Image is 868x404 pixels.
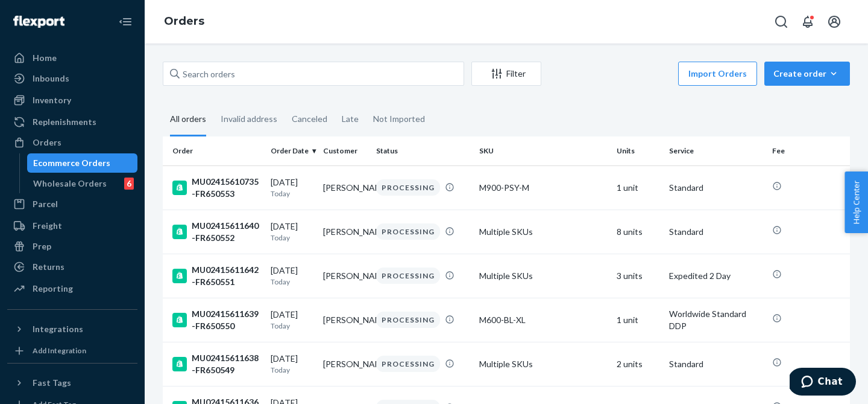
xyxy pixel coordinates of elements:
[7,48,137,68] a: Home
[323,146,366,156] div: Customer
[33,283,73,295] div: Reporting
[172,220,261,244] div: MU02415611640-FR650552
[271,353,313,375] div: [DATE]
[474,136,612,165] th: SKU
[163,136,266,165] th: Order
[124,178,134,190] div: 6
[318,342,371,386] td: [PERSON_NAME]
[221,103,277,135] div: Invalid address
[33,178,107,190] div: Wholesale Orders
[33,377,71,389] div: Fast Tags
[292,103,327,135] div: Canceled
[33,261,64,273] div: Returns
[767,136,850,165] th: Fee
[669,226,763,238] p: Standard
[7,319,137,339] button: Integrations
[271,176,313,199] div: [DATE]
[7,237,137,256] a: Prep
[7,373,137,393] button: Fast Tags
[7,344,137,358] a: Add Integration
[271,309,313,331] div: [DATE]
[773,68,841,80] div: Create order
[113,10,137,34] button: Close Navigation
[164,14,204,28] a: Orders
[7,279,137,298] a: Reporting
[612,298,664,342] td: 1 unit
[318,165,371,210] td: [PERSON_NAME]
[271,232,313,243] p: Today
[33,116,96,128] div: Replenishments
[33,220,62,232] div: Freight
[172,308,261,332] div: MU02415611639-FR650550
[376,312,440,328] div: PROCESSING
[7,112,137,132] a: Replenishments
[844,172,868,233] button: Help Center
[7,216,137,236] a: Freight
[172,352,261,376] div: MU02415611638-FR650549
[678,62,757,86] button: Import Orders
[612,136,664,165] th: Units
[318,210,371,254] td: [PERSON_NAME]
[769,10,793,34] button: Open Search Box
[612,254,664,298] td: 3 units
[172,176,261,200] div: MU02415610735-FR650553
[371,136,474,165] th: Status
[376,268,440,284] div: PROCESSING
[271,277,313,287] p: Today
[790,368,856,398] iframe: Opens a widget where you can chat to one of our agents
[479,182,607,194] div: M900-PSY-M
[27,153,138,173] a: Ecommerce Orders
[7,91,137,110] a: Inventory
[271,188,313,199] p: Today
[479,314,607,326] div: M600-BL-XL
[612,165,664,210] td: 1 unit
[669,270,763,282] p: Expedited 2 Day
[373,103,425,135] div: Not Imported
[376,223,440,240] div: PROCESSING
[318,254,371,298] td: [PERSON_NAME]
[33,198,58,210] div: Parcel
[764,62,850,86] button: Create order
[7,133,137,152] a: Orders
[342,103,359,135] div: Late
[376,179,440,196] div: PROCESSING
[33,345,86,356] div: Add Integration
[27,174,138,193] a: Wholesale Orders6
[7,257,137,277] a: Returns
[271,265,313,287] div: [DATE]
[612,210,664,254] td: 8 units
[474,254,612,298] td: Multiple SKUs
[7,69,137,88] a: Inbounds
[33,323,83,335] div: Integrations
[271,220,313,243] div: [DATE]
[271,321,313,331] p: Today
[664,136,767,165] th: Service
[471,62,541,86] button: Filter
[669,358,763,370] p: Standard
[154,4,214,39] ol: breadcrumbs
[271,365,313,375] p: Today
[172,264,261,288] div: MU02415611642-FR650551
[474,210,612,254] td: Multiple SKUs
[163,62,464,86] input: Search orders
[13,16,64,28] img: Flexport logo
[170,103,206,136] div: All orders
[474,342,612,386] td: Multiple SKUs
[612,342,664,386] td: 2 units
[822,10,846,34] button: Open account menu
[318,298,371,342] td: [PERSON_NAME]
[796,10,820,34] button: Open notifications
[669,182,763,194] p: Standard
[33,136,61,149] div: Orders
[376,356,440,372] div: PROCESSING
[7,194,137,214] a: Parcel
[33,72,69,85] div: Inbounds
[266,136,318,165] th: Order Date
[669,308,763,332] p: Worldwide Standard DDP
[33,94,71,106] div: Inventory
[33,240,51,252] div: Prep
[33,157,110,169] div: Ecommerce Orders
[472,68,541,80] div: Filter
